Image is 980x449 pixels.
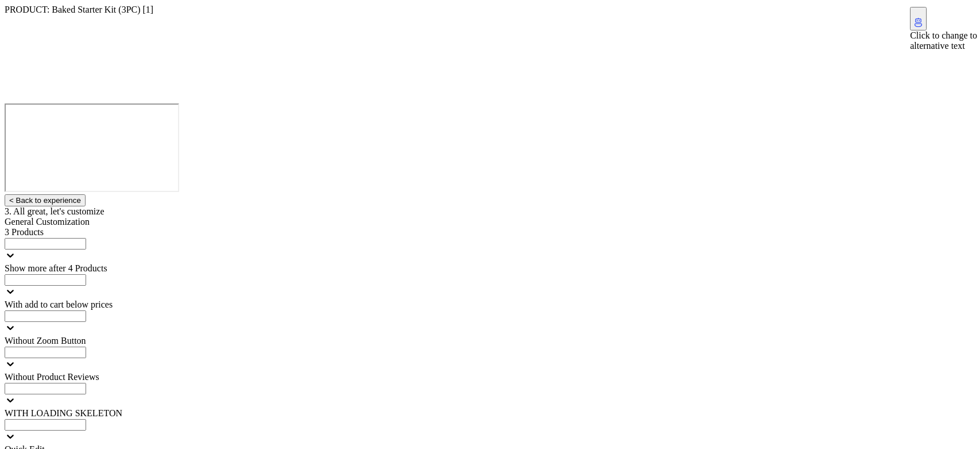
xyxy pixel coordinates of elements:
span: 3. All great, let's customize [5,206,104,216]
div: Without Product Reviews [5,372,975,382]
span: PRODUCT: Baked Starter Kit (3PC) [1] [5,5,153,14]
div: 3 Products [5,227,975,237]
div: WITH LOADING SKELETON [5,408,975,419]
div: Without Zoom Button [5,336,975,346]
div: With add to cart below prices [5,300,975,310]
button: edit with ai [910,7,927,30]
button: < Back to experience [5,194,86,206]
img: edit with ai [915,18,922,27]
span: Click to change to alternative text [910,30,977,51]
span: General Customization [5,217,90,227]
div: Show more after 4 Products [5,263,975,274]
